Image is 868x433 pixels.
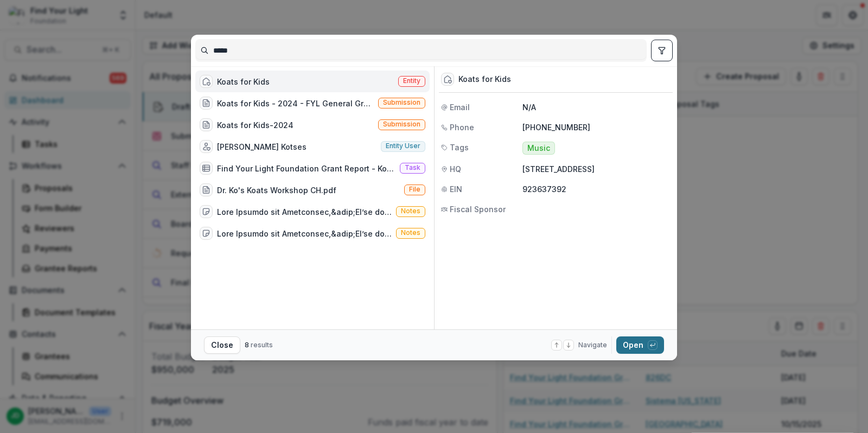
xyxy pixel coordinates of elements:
[217,184,336,196] div: Dr. Ko's Koats Workshop CH.pdf
[251,341,273,349] span: results
[217,163,395,174] div: Find Your Light Foundation Grant Report - Koats for Kids
[450,142,469,153] span: Tags
[458,75,511,84] div: Koats for Kids
[578,340,607,350] span: Navigate
[217,119,293,131] div: Koats for Kids-2024
[522,183,671,195] p: 923637392
[409,186,420,193] span: File
[450,203,506,215] span: Fiscal Sponsor
[450,163,461,175] span: HQ
[522,122,671,133] p: [PHONE_NUMBER]
[522,163,671,175] p: [STREET_ADDRESS]
[217,206,392,218] div: Lore Ipsumdo sit Ametconsec,&adip;El’se doeiusmo tem inc utla et dolorem, ali en a minimv quis’n ...
[217,141,307,152] div: [PERSON_NAME] Kotses
[527,144,550,153] span: Music
[450,122,474,133] span: Phone
[386,142,420,150] span: Entity user
[217,98,374,109] div: Koats for Kids - 2024 - FYL General Grant Application
[522,101,671,113] p: N/A
[405,164,420,171] span: Task
[651,40,673,61] button: toggle filters
[217,228,392,239] div: Lore Ipsumdo sit Ametconsec,&adip;El’se doeiusmo tem inc utla et dolorem, ali en a minimv quis’n ...
[204,336,240,354] button: Close
[401,229,420,237] span: Notes
[383,99,420,106] span: Submission
[616,336,664,354] button: Open
[403,77,420,85] span: Entity
[450,101,470,113] span: Email
[245,341,249,349] span: 8
[450,183,462,195] span: EIN
[401,207,420,215] span: Notes
[217,76,270,87] div: Koats for Kids
[383,120,420,128] span: Submission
